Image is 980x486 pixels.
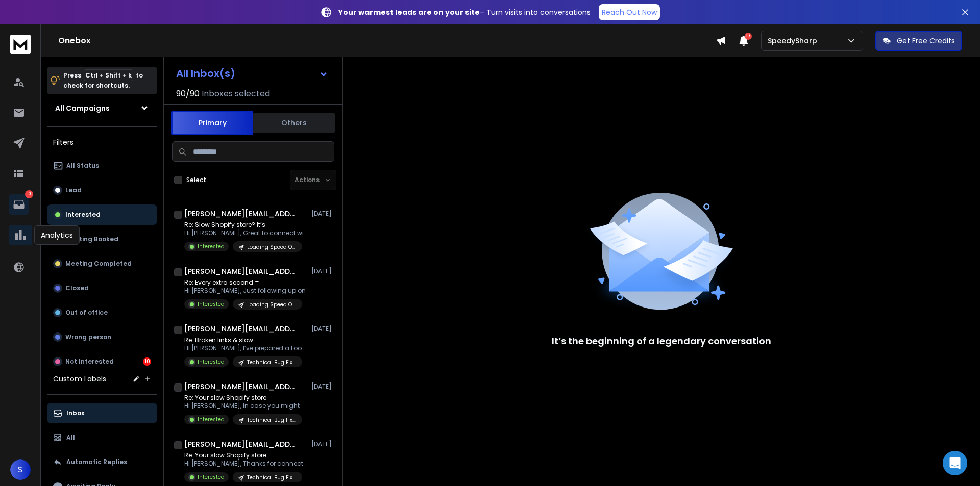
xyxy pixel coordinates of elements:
[184,439,297,449] h1: [PERSON_NAME][EMAIL_ADDRESS][PERSON_NAME][DOMAIN_NAME]
[171,111,253,135] button: Primary
[247,243,296,251] p: Loading Speed Optimization
[184,266,297,276] h1: [PERSON_NAME][EMAIL_ADDRESS][DOMAIN_NAME]
[47,204,157,225] button: Interested
[65,260,132,268] p: Meeting Completed
[875,31,962,51] button: Get Free Credits
[65,186,82,194] p: Lead
[184,278,306,287] p: Re: Every extra second =
[84,69,133,81] span: Ctrl + Shift + k
[10,459,31,480] button: S
[58,35,716,47] h1: Onebox
[47,135,157,149] h3: Filters
[602,7,657,17] p: Reach Out Now
[47,278,157,298] button: Closed
[47,427,157,448] button: All
[745,33,752,40] span: 17
[10,35,31,54] img: logo
[65,357,114,366] p: Not Interested
[65,284,89,292] p: Closed
[184,287,306,295] p: Hi [PERSON_NAME], Just following up on
[47,156,157,176] button: All Status
[338,7,591,17] p: – Turn visits into conversations
[311,267,334,275] p: [DATE]
[9,194,29,215] a: 10
[47,302,157,323] button: Out of office
[247,359,296,366] p: Technical Bug Fixing and Loading Speed
[47,98,157,118] button: All Campaigns
[184,221,307,229] p: Re: Slow Shopify store? It’s
[198,358,225,366] p: Interested
[53,374,106,384] h3: Custom Labels
[184,324,297,334] h1: [PERSON_NAME][EMAIL_ADDRESS][DOMAIN_NAME]
[184,451,307,459] p: Re: Your slow Shopify store
[768,36,821,46] p: SpeedySharp
[184,402,302,410] p: Hi [PERSON_NAME], In case you might
[184,394,302,402] p: Re: Your slow Shopify store
[247,301,296,309] p: Loading Speed Optimization
[66,458,127,466] p: Automatic Replies
[65,309,108,317] p: Out of office
[897,36,955,46] p: Get Free Credits
[55,103,110,113] h1: All Campaigns
[47,351,157,372] button: Not Interested10
[66,162,99,170] p: All Status
[47,253,157,274] button: Meeting Completed
[599,4,660,20] a: Reach Out Now
[198,300,225,308] p: Interested
[198,416,225,423] p: Interested
[198,243,225,250] p: Interested
[168,63,336,84] button: All Inbox(s)
[247,474,296,481] p: Technical Bug Fixing and Loading Speed
[943,451,967,475] div: Open Intercom Messenger
[143,357,151,366] div: 10
[247,416,296,424] p: Technical Bug Fixing and Loading Speed
[66,409,84,417] p: Inbox
[202,88,270,100] h3: Inboxes selected
[47,452,157,472] button: Automatic Replies
[65,211,101,219] p: Interested
[66,433,75,442] p: All
[311,325,334,333] p: [DATE]
[63,70,143,91] p: Press to check for shortcuts.
[198,473,225,481] p: Interested
[311,440,334,448] p: [DATE]
[311,210,334,218] p: [DATE]
[184,381,297,392] h1: [PERSON_NAME][EMAIL_ADDRESS][DOMAIN_NAME]
[184,229,307,237] p: Hi [PERSON_NAME], Great to connect with
[184,336,307,344] p: Re: Broken links & slow
[47,180,157,200] button: Lead
[184,344,307,352] p: Hi [PERSON_NAME], I’ve prepared a Loom
[176,68,235,79] h1: All Inbox(s)
[176,88,200,100] span: 90 / 90
[65,333,111,341] p: Wrong person
[65,235,118,243] p: Meeting Booked
[47,229,157,249] button: Meeting Booked
[25,190,33,198] p: 10
[47,403,157,423] button: Inbox
[338,7,480,17] strong: Your warmest leads are on your site
[552,334,771,348] p: It’s the beginning of a legendary conversation
[47,327,157,347] button: Wrong person
[184,209,297,219] h1: [PERSON_NAME][EMAIL_ADDRESS][DOMAIN_NAME]
[186,176,206,184] label: Select
[311,382,334,391] p: [DATE]
[253,112,335,134] button: Others
[184,459,307,468] p: Hi [PERSON_NAME], Thanks for connecting. I’ve
[34,225,80,245] div: Analytics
